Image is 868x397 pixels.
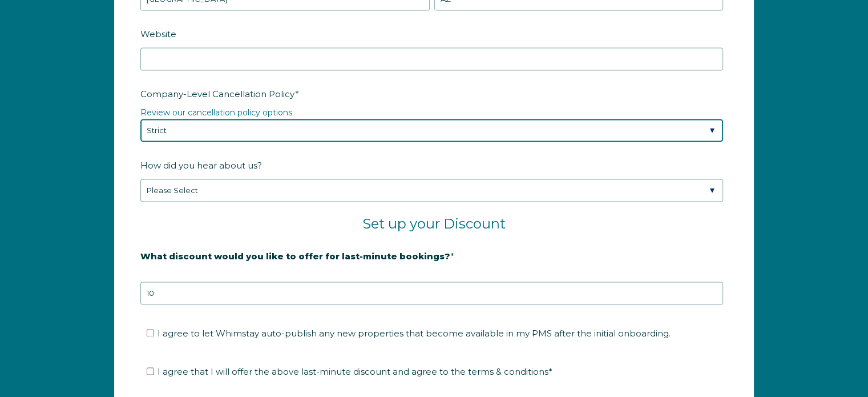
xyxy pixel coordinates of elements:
input: I agree that I will offer the above last-minute discount and agree to the terms & conditions* [147,367,154,375]
a: Review our cancellation policy options [140,107,292,118]
span: I agree that I will offer the above last-minute discount and agree to the terms & conditions [158,366,552,377]
span: Website [140,25,176,43]
strong: What discount would you like to offer for last-minute bookings? [140,251,450,262]
strong: 20% is recommended, minimum of 10% [140,270,319,280]
span: I agree to let Whimstay auto-publish any new properties that become available in my PMS after the... [158,328,671,339]
input: I agree to let Whimstay auto-publish any new properties that become available in my PMS after the... [147,329,154,336]
span: Company-Level Cancellation Policy [140,85,295,103]
span: Set up your Discount [362,215,506,232]
span: How did you hear about us? [140,157,262,174]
